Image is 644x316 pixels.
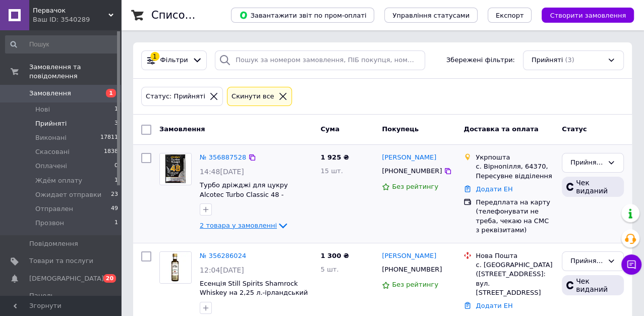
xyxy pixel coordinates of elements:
input: Пошук за номером замовлення, ПІБ покупця, номером телефону, Email, номером накладної [215,50,425,70]
span: Прозвон [35,219,64,228]
span: Прийняті [35,119,67,128]
span: 2 товара у замовленні [200,222,277,229]
span: Оплачені [35,162,67,171]
span: 1 [114,105,118,114]
span: Створити замовлення [550,12,626,19]
img: Фото товару [160,153,191,185]
span: Замовлення [29,89,71,98]
span: 1 [114,176,118,185]
img: Фото товару [160,252,191,283]
span: Отправлен [35,204,73,214]
button: Завантажити звіт по пром-оплаті [231,8,374,23]
span: 1 [106,89,116,97]
a: Турбо дріжджі для цукру Alcotec Turbo Classic 48 - Великобританія - Алкотек Класик [200,181,290,217]
span: 5 шт. [321,266,339,273]
span: Фільтри [160,56,188,65]
span: Статус [562,125,587,133]
span: Нові [35,105,50,114]
span: Панель управління [29,291,93,309]
span: Покупець [382,125,419,133]
input: Пошук [5,35,119,54]
span: 3 [114,119,118,128]
span: 1 [114,219,118,228]
span: 20 [103,274,116,283]
div: с. Вірнопілля, 64370, Пересувне відділення [476,162,554,180]
span: 0 [114,162,118,171]
div: Чек виданий [562,275,624,295]
span: Повідомлення [29,239,78,248]
span: 12:04[DATE] [200,266,244,274]
span: Завантажити звіт по пром-оплаті [239,11,366,20]
a: Фото товару [159,251,192,284]
a: № 356887528 [200,153,246,161]
span: [DEMOGRAPHIC_DATA] [29,274,104,283]
span: Скасовані [35,147,70,156]
span: Замовлення [159,125,205,133]
span: Доставка та оплата [463,125,538,133]
span: 49 [111,204,118,214]
div: Укрпошта [476,153,554,162]
button: Експорт [488,8,532,23]
button: Чат з покупцем [621,254,641,275]
a: Фото товару [159,153,192,185]
a: [PERSON_NAME] [382,251,436,261]
span: Замовлення та повідомлення [29,63,121,81]
span: 15 шт. [321,167,343,175]
span: Товари та послуги [29,256,93,266]
a: Створити замовлення [532,11,634,19]
a: Есенція Still Spirits Shamrock Whiskey на 2,25 л.-ірландський віскі [200,280,308,306]
div: Статус: Прийняті [144,91,207,102]
button: Управління статусами [384,8,478,23]
div: Нова Пошта [476,251,554,260]
span: Первачок [33,6,108,15]
div: Прийнято [570,256,603,267]
span: Ожидает отправки [35,190,101,199]
h1: Список замовлень [151,9,254,21]
span: 14:48[DATE] [200,168,244,176]
div: Cкинути все [229,91,276,102]
span: [PHONE_NUMBER] [382,167,442,175]
span: Без рейтингу [392,281,438,288]
span: [PHONE_NUMBER] [382,266,442,273]
a: № 356286024 [200,252,246,259]
span: Cума [321,125,339,133]
span: 1 300 ₴ [321,252,349,259]
span: Прийняті [532,56,563,65]
a: 2 товара у замовленні [200,222,289,229]
span: Управління статусами [392,12,470,19]
div: Чек виданий [562,177,624,197]
span: 1 925 ₴ [321,153,349,161]
span: Збережені фільтри: [446,56,515,65]
div: 1 [150,52,159,61]
a: [PERSON_NAME] [382,153,436,163]
div: Ваш ID: 3540289 [33,15,121,24]
div: Прийнято [570,157,603,168]
button: Створити замовлення [542,8,634,23]
span: Ждём оплату [35,176,82,185]
span: 1838 [104,147,118,156]
div: с. [GEOGRAPHIC_DATA] ([STREET_ADDRESS]: вул. [STREET_ADDRESS] [476,260,554,297]
a: Додати ЕН [476,302,512,309]
span: 17811 [100,133,118,142]
span: Без рейтингу [392,183,438,190]
span: Експорт [496,12,524,19]
span: 23 [111,190,118,199]
span: (3) [565,56,574,64]
span: Виконані [35,133,67,142]
div: Передплата на карту (телефонувати не треба, чекаю на СМС з реквізитами) [476,198,554,235]
a: Додати ЕН [476,185,512,193]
